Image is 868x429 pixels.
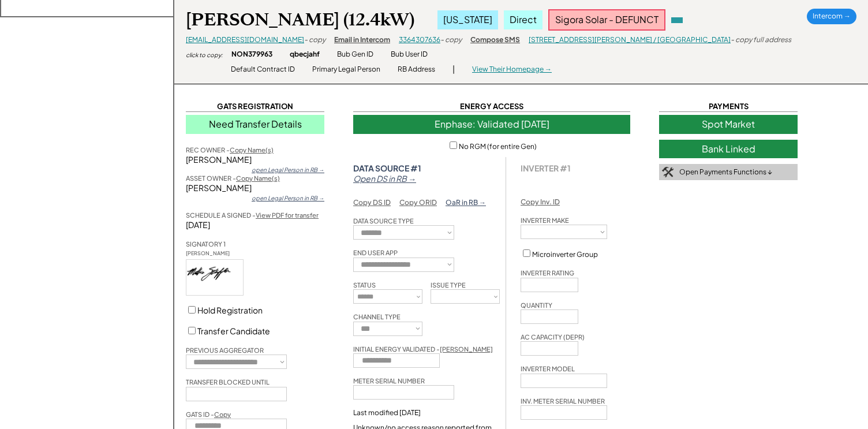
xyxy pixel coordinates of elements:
a: [STREET_ADDRESS][PERSON_NAME] / [GEOGRAPHIC_DATA] [529,35,731,44]
div: Spot Market [659,115,798,133]
div: PREVIOUS AGGREGATOR [186,346,264,355]
div: Sigora Solar - DEFUNCT [548,9,665,30]
div: END USER APP [353,248,398,257]
div: OaR in RB → [446,198,486,208]
u: Copy [214,411,231,418]
div: NON379963 [231,50,272,59]
a: View PDF for transfer [256,211,319,219]
div: - copy [304,35,325,45]
em: Open DS in RB → [353,173,416,184]
div: RB Address [398,65,435,74]
div: Default Contract ID [231,65,295,74]
div: [DATE] [186,219,324,231]
div: Compose SMS [470,35,520,45]
div: Need Transfer Details [186,115,324,133]
div: Last modified [DATE] [353,408,421,417]
div: open Legal Person in RB → [252,194,324,202]
label: No RGM (for entire Gen) [459,142,537,151]
div: CHANNEL TYPE [353,312,401,321]
div: GATS REGISTRATION [186,101,324,112]
div: AC CAPACITY (DEPR) [521,333,585,341]
div: SIGNATORY 1 [186,240,226,248]
div: ASSET OWNER - [186,174,280,182]
img: wV4as9V8tk38wAAAABJRU5ErkJggg== [186,260,243,295]
div: [US_STATE] [437,10,498,29]
div: Direct [504,10,542,29]
div: METER SERIAL NUMBER [353,376,425,385]
div: Enphase: Validated [DATE] [353,115,630,133]
div: Intercom → [807,9,856,24]
div: [PERSON_NAME] [186,250,244,258]
img: tool-icon.png [662,167,674,177]
div: qbecjahf [290,50,320,59]
div: INITIAL ENERGY VALIDATED - [353,345,493,353]
label: Transfer Candidate [197,326,270,336]
div: INVERTER MODEL [521,364,575,373]
div: [PERSON_NAME] [186,154,324,166]
u: Copy Name(s) [230,146,274,154]
div: INVERTER #1 [521,163,571,173]
div: PAYMENTS [659,101,798,112]
div: INVERTER MAKE [521,216,569,225]
div: Email in Intercom [334,35,390,45]
div: DATA SOURCE TYPE [353,217,414,225]
div: INVERTER RATING [521,268,574,277]
div: - copy full address [731,35,791,45]
div: GATS ID - [186,410,231,419]
div: QUANTITY [521,301,552,309]
div: | [452,64,455,75]
label: Microinverter Group [532,250,598,259]
div: [PERSON_NAME] [186,182,324,194]
div: Bub User ID [391,50,428,59]
div: INV. METER SERIAL NUMBER [521,397,605,405]
u: Copy Name(s) [236,174,280,182]
div: [PERSON_NAME] (12.4kW) [186,9,414,31]
div: - copy [440,35,462,45]
div: Primary Legal Person [312,65,380,74]
div: REC OWNER - [186,146,274,154]
div: Bank Linked [659,140,798,158]
div: Copy Inv. ID [521,197,560,207]
strong: DATA SOURCE #1 [353,163,421,173]
div: Open Payments Functions ↓ [679,167,772,177]
div: STATUS [353,281,376,289]
div: Copy DS ID [353,198,391,208]
label: Hold Registration [197,305,263,315]
a: 3364307636 [399,35,440,44]
div: ISSUE TYPE [431,281,466,289]
div: open Legal Person in RB → [252,166,324,174]
div: TRANSFER BLOCKED UNTIL [186,378,270,386]
a: [EMAIL_ADDRESS][DOMAIN_NAME] [186,35,304,44]
div: click to copy: [186,51,223,59]
div: SCHEDULE A SIGNED - [186,211,319,219]
div: View Their Homepage → [472,65,552,74]
div: Bub Gen ID [337,50,373,59]
div: Copy ORID [399,198,437,208]
div: ENERGY ACCESS [353,101,630,112]
u: [PERSON_NAME] [440,345,493,353]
